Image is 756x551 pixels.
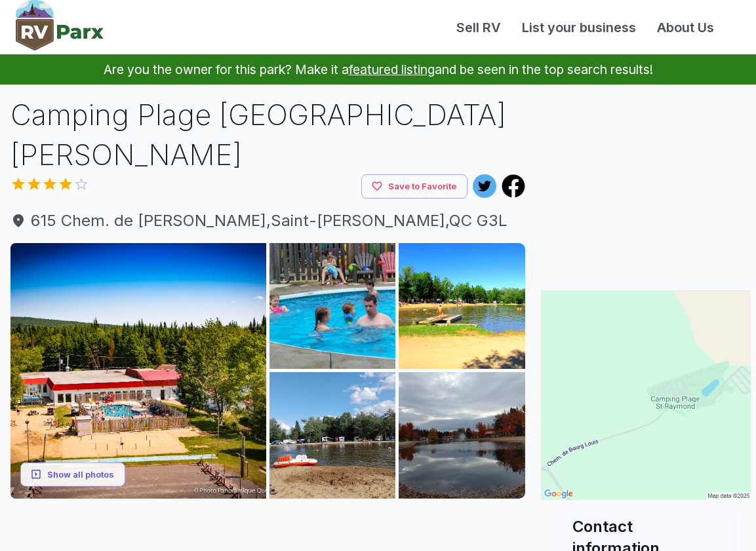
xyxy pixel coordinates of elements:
button: Save to Favorite [361,174,468,199]
a: About Us [647,18,725,37]
a: featured listing [349,62,435,77]
iframe: Advertisement [541,95,751,259]
img: Map for Camping Plage St-Raymond [541,290,751,500]
img: AAcXr8o3Kw2CT_RPvqqLcYC-bKqWFjSswehJrAs-ZOZnp-94cVOTbH-Dip4mJ8U661D24Uc5B8aKZO4CosJ_U-BagKO4uMiOG... [10,243,266,499]
a: Sell RV [446,18,511,37]
h1: Camping Plage [GEOGRAPHIC_DATA][PERSON_NAME] [10,95,525,174]
a: 615 Chem. de [PERSON_NAME],Saint-[PERSON_NAME],QC G3L [10,209,525,233]
span: 615 Chem. de [PERSON_NAME] , Saint-[PERSON_NAME] , QC G3L [10,209,525,233]
p: Are you the owner for this park? Make it a and be seen in the top search results! [16,54,740,85]
img: AAcXr8oy7H0B4zWlhN8-NjG30fqp430ll_b6Q33cBeeZIu50ciuesn_FtKU_cBmIc6NPlXAXkBs-seda3uKnqUAHxrbpLbsHc... [399,372,525,499]
img: AAcXr8qUGiY53qPphbYODrPOYiBsxskN_GRkdPiuQgW7Yqs9di8pUKYeSDXm2YPnC7gP6H6K_mHvwj6e6XtBcpikt7Jq-cUdP... [269,243,396,370]
button: Show all photos [20,463,125,487]
img: AAcXr8rho8WktdTap_umm5sfchMVXnAEP9_1H2VhnJQA0Ch1I7-zqyUnJ_-u5cQp4BkXGa3Y5XAOB_ru4aQH3UYo1AXec3myr... [399,243,525,370]
img: AAcXr8ooNddUvDZw_g6SFGx8IQsYt-s_lhrU_MxbmvFup8hgIFFirkaACpWZa7rld8pHPutPGS4ttoN0vh89murRLNMIIig5K... [269,372,396,499]
a: List your business [511,18,647,37]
